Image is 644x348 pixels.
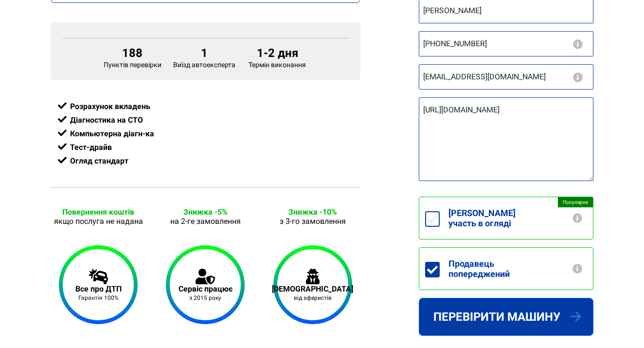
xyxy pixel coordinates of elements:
button: Перевірити машину [419,298,593,336]
div: з 2015 року [179,294,233,301]
div: Сервіс працює [179,284,233,293]
button: Ніякого спаму, на електронну пошту приходить звіт. [572,73,584,82]
div: Гарантія 100% [75,294,122,301]
div: Тест-драйв [58,141,353,154]
div: Компьютерна діагн-ка [58,127,353,141]
button: Повідомте продавцеві що машину приїде перевірити незалежний експерт Test Driver. Огляд без СТО в ... [572,264,583,274]
div: на 2-ге замовлення [158,217,253,226]
div: Все про ДТП [75,284,122,293]
input: Email [419,64,593,90]
img: Сервіс працює [196,269,215,284]
div: Огляд стандарт [58,154,353,168]
div: Розрахунок вкладень [58,100,353,113]
div: 188 [104,46,161,60]
div: Знижка -10% [265,207,360,217]
input: +38 (XXX) XXX-XX-XX [419,31,593,56]
button: Сервіс Test Driver створений в першу чергу для того, щоб клієнт отримав 100% інформації про машин... [572,213,583,223]
img: Захист [306,269,320,284]
div: якщо послуга не надана [51,217,146,226]
img: Все про ДТП [89,269,108,284]
div: Термін виконання [241,46,314,69]
div: Діагностика на СТО [58,113,353,127]
div: Пунктів перевірки [98,46,167,69]
div: [DEMOGRAPHIC_DATA] [272,284,353,293]
div: 1 [173,46,235,60]
button: Ніяких СМС і Viber розсилок. Зв'язок з експертом або екстрені питання. [572,39,584,49]
div: з 3-го замовлення [265,217,360,226]
div: Знижка -5% [158,207,253,217]
div: від аферистів [272,294,353,301]
div: Повернення коштів [51,207,146,217]
div: Виїзд автоексперта [167,46,241,69]
label: [PERSON_NAME] участь в огляді [440,197,593,239]
div: 1-2 дня [247,46,308,60]
label: Продавець попереджений [440,248,593,290]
